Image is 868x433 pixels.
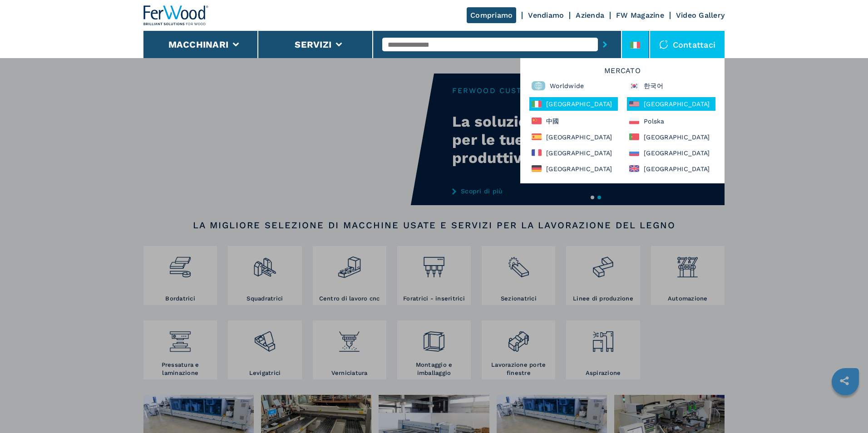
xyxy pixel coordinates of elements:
[659,40,668,49] img: Contattaci
[295,39,331,50] button: Servizi
[529,131,618,143] div: [GEOGRAPHIC_DATA]
[627,163,715,174] div: [GEOGRAPHIC_DATA]
[627,97,715,111] div: [GEOGRAPHIC_DATA]
[525,67,720,79] h6: Mercato
[598,34,612,55] button: submit-button
[529,163,618,174] div: [GEOGRAPHIC_DATA]
[529,115,618,127] div: 中國
[616,11,664,20] a: FW Magazine
[529,97,618,111] div: [GEOGRAPHIC_DATA]
[528,11,564,20] a: Vendiamo
[627,147,715,158] div: [GEOGRAPHIC_DATA]
[529,79,618,93] div: Worldwide
[627,115,715,127] div: Polska
[467,7,516,23] a: Compriamo
[576,11,604,20] a: Azienda
[676,11,725,20] a: Video Gallery
[529,147,618,158] div: [GEOGRAPHIC_DATA]
[627,79,715,93] div: 한국어
[627,131,715,143] div: [GEOGRAPHIC_DATA]
[143,5,209,25] img: Ferwood
[168,39,229,50] button: Macchinari
[650,31,725,58] div: Contattaci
